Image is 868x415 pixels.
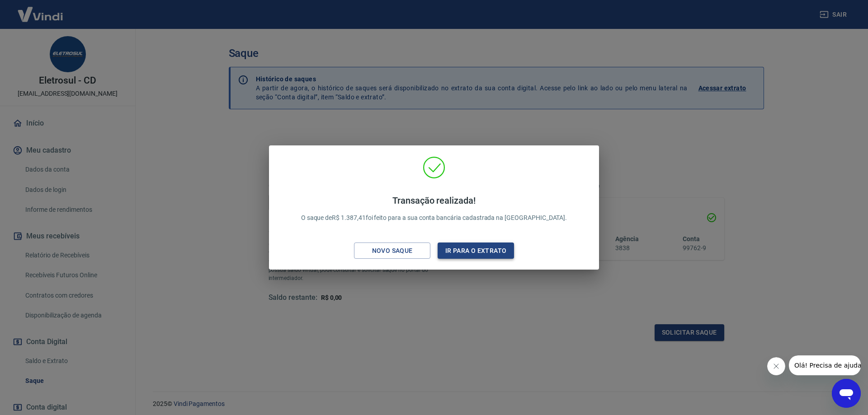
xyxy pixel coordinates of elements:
iframe: Fechar mensagem [767,357,785,375]
iframe: Botão para abrir a janela de mensagens [832,379,861,408]
button: Novo saque [354,242,430,259]
p: O saque de R$ 1.387,41 foi feito para a sua conta bancária cadastrada na [GEOGRAPHIC_DATA]. [301,195,567,223]
span: Olá! Precisa de ajuda? [5,6,76,14]
iframe: Mensagem da empresa [789,355,861,375]
button: Ir para o extrato [438,242,514,259]
div: Novo saque [361,245,424,256]
h4: Transação realizada! [301,195,567,206]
